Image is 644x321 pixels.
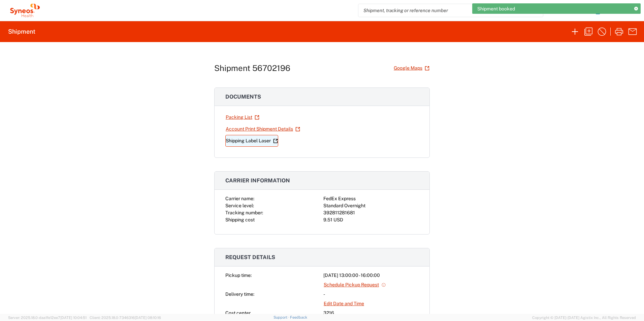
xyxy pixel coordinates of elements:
[8,316,87,320] span: Server: 2025.18.0-daa1fe12ee7
[393,62,430,74] a: Google Maps
[323,310,419,317] div: 3216
[214,63,290,73] h1: Shipment 56702196
[225,135,278,147] a: Shipping Label Laser
[225,203,254,208] span: Service level:
[135,316,161,320] span: [DATE] 08:10:16
[60,316,87,320] span: [DATE] 10:04:51
[477,6,515,12] span: Shipment booked
[323,202,419,209] div: Standard Overnight
[225,123,300,135] a: Account Print Shipment Details
[225,291,254,297] span: Delivery time:
[225,273,252,278] span: Pickup time:
[323,216,419,223] div: 9.51 USD
[532,315,636,321] span: Copyright © [DATE]-[DATE] Agistix Inc., All Rights Reserved
[90,316,161,320] span: Client: 2025.18.0-7346316
[225,177,290,184] span: Carrier information
[8,28,35,36] h2: Shipment
[273,315,290,319] a: Support
[323,291,419,298] div: -
[225,196,254,201] span: Carrier name:
[358,4,533,17] input: Shipment, tracking or reference number
[323,279,386,291] a: Schedule Pickup Request
[225,217,255,222] span: Shipping cost
[225,310,251,316] span: Cost center
[323,298,364,310] a: Edit Date and Time
[323,272,419,279] div: [DATE] 13:00:00 - 16:00:00
[225,210,263,215] span: Tracking number:
[323,195,419,202] div: FedEx Express
[323,209,419,216] div: 392811281681
[290,315,307,319] a: Feedback
[225,111,260,123] a: Packing List
[225,94,261,100] span: Documents
[225,254,275,260] span: Request details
